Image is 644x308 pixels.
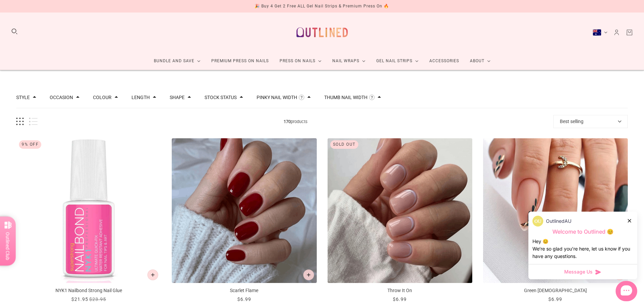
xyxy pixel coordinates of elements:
a: Cart [626,29,633,36]
div: 9% Off [19,140,41,149]
button: Filter by Style [16,95,30,100]
p: OutlinedAU [546,217,571,225]
p: Scarlet Flame [172,287,316,294]
span: products [38,118,553,125]
button: Filter by Shape [170,95,185,100]
a: About [464,52,496,70]
img: data:image/png;base64,iVBORw0KGgoAAAANSUhEUgAAACQAAAAkCAYAAADhAJiYAAAAAXNSR0IArs4c6QAAAXhJREFUWEd... [532,216,543,227]
a: Account [613,29,620,36]
button: Filter by Length [132,95,150,100]
a: Press On Nails [274,52,327,70]
span: $6.99 [393,297,407,302]
button: Search [11,28,18,35]
button: Australia [593,29,607,36]
span: $23.95 [89,297,106,302]
a: Green Zen [483,138,628,303]
button: Filter by Occasion [50,95,73,100]
a: Gel Nail Strips [371,52,424,70]
div: 🎉 Buy 4 Get 2 Free ALL Gel Nail Strips & Premium Press On 🔥 [255,3,389,10]
img: Scarlet Flame-Press on Manicure-Outlined [172,138,316,283]
b: 170 [284,119,291,124]
a: Outlined [292,18,352,47]
a: Throw It On [328,138,472,303]
button: List view [29,118,38,125]
p: Green [DEMOGRAPHIC_DATA] [483,287,628,294]
span: $6.99 [237,297,251,302]
button: Filter by Thumb Nail Width [324,95,367,100]
img: Throw It On-Press on Manicure-Outlined [328,138,472,283]
a: NYK1 Nailbond Strong Nail Glue [16,138,161,303]
button: Add to cart [147,269,158,280]
span: Message Us [564,268,593,275]
button: Best selling [553,115,628,128]
button: Filter by Stock status [205,95,237,100]
a: Scarlet Flame [172,138,316,303]
button: Filter by Pinky Nail Width [257,95,297,100]
a: Nail Wraps [327,52,371,70]
button: Filter by Colour [93,95,112,100]
p: Throw It On [328,287,472,294]
a: Bundle and Save [148,52,206,70]
a: Accessories [424,52,464,70]
button: Add to cart [303,269,314,280]
div: Sold out [330,140,358,149]
a: Premium Press On Nails [206,52,274,70]
div: Hey 😊 We‘re so glad you’re here, let us know if you have any questions. [532,238,633,260]
span: $6.99 [548,297,562,302]
p: NYK1 Nailbond Strong Nail Glue [16,287,161,294]
p: Welcome to Outlined 😊 [532,228,633,235]
span: $21.95 [71,297,88,302]
button: Grid view [16,118,24,125]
